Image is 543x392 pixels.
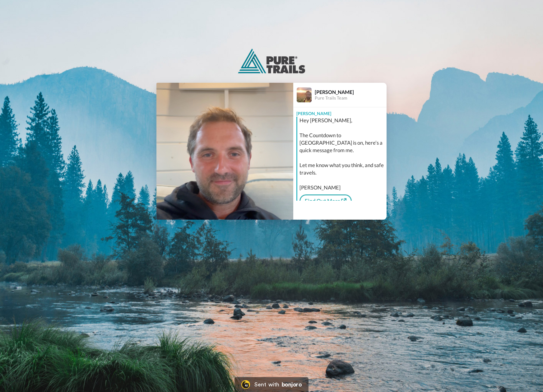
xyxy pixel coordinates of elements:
[315,89,386,95] div: [PERSON_NAME]
[293,107,387,117] div: [PERSON_NAME]
[297,87,312,102] img: Profile Image
[238,49,305,73] img: logo
[299,194,352,208] a: Find Out More
[299,117,385,191] div: Hey [PERSON_NAME], The Countdown to [GEOGRAPHIC_DATA] is on, here’s a quick message from me. Let ...
[156,83,293,220] img: 70ceed2e-610a-4ed0-9331-7c5647d163e9-thumb.jpg
[315,96,386,101] div: Pure Trails Team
